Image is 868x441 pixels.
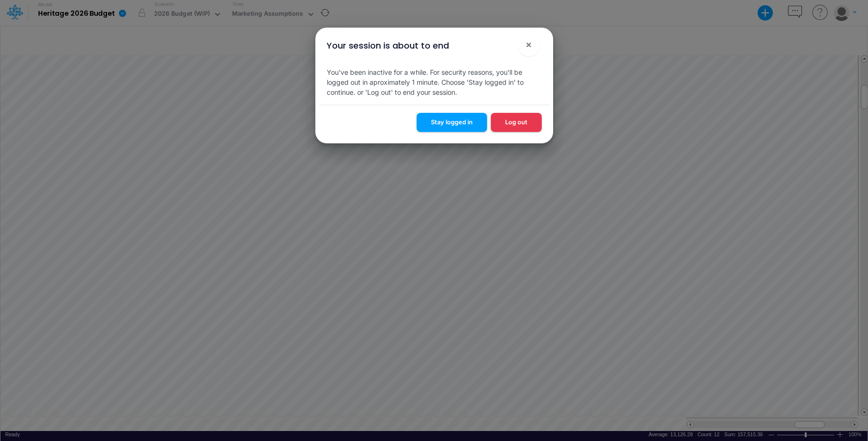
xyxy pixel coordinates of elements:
div: Your session is about to end [327,39,449,52]
span: × [526,39,532,50]
button: Close [517,33,540,56]
button: Stay logged in [417,113,487,131]
button: Log out [491,113,542,131]
div: You've been inactive for a while. For security reasons, you'll be logged out in aproximately 1 mi... [319,60,549,105]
